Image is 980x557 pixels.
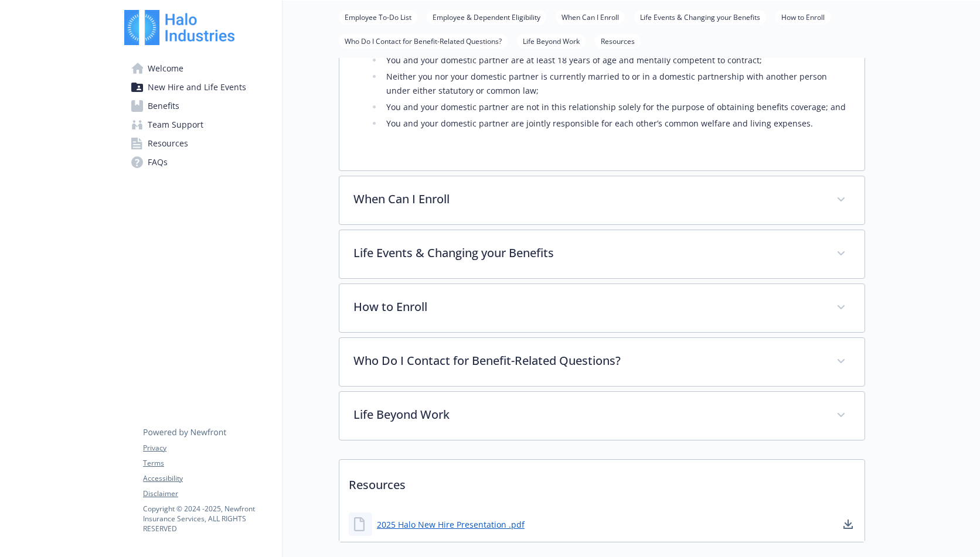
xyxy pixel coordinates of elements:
span: Team Support [148,115,203,134]
a: When Can I Enroll [556,11,625,22]
a: 2025 Halo New Hire Presentation .pdf [377,518,525,531]
div: Life Beyond Work [339,392,865,440]
p: Resources [339,460,865,503]
a: Benefits [124,97,273,115]
a: Team Support [124,115,273,134]
p: Life Beyond Work [353,406,822,423]
a: Resources [595,35,641,46]
p: Who Do I Contact for Benefit-Related Questions? [353,352,822,370]
a: Privacy [143,443,272,453]
div: Who Do I Contact for Benefit-Related Questions? [339,338,865,386]
div: Life Events & Changing your Benefits [339,230,865,278]
a: New Hire and Life Events [124,78,273,97]
p: How to Enroll [353,298,822,316]
a: Employee To-Do List [339,11,417,22]
a: Life Beyond Work [517,35,586,46]
li: You and your domestic partner are at least 18 years of age and mentally competent to contract;​ [383,53,850,67]
a: How to Enroll [775,11,831,22]
span: Resources [148,134,188,153]
a: Welcome [124,59,273,78]
span: New Hire and Life Events [148,78,246,97]
a: Terms [143,458,272,469]
a: Employee & Dependent Eligibility [427,11,546,22]
a: Life Events & Changing your Benefits [634,11,766,22]
li: You and your domestic partner are jointly responsible for each other’s common welfare and living ... [383,117,850,131]
span: Benefits [148,97,179,115]
p: When Can I Enroll [353,190,822,208]
span: FAQs [148,153,168,172]
div: When Can I Enroll [339,176,865,224]
p: Copyright © 2024 - 2025 , Newfront Insurance Services, ALL RIGHTS RESERVED [143,504,272,534]
li: Neither you nor your domestic partner is currently married to or in a domestic partnership with a... [383,70,850,98]
a: Resources [124,134,273,153]
a: download document [841,517,855,531]
div: How to Enroll [339,284,865,332]
a: Who Do I Contact for Benefit-Related Questions? [339,35,508,46]
a: Accessibility [143,473,272,484]
a: FAQs [124,153,273,172]
span: Welcome [148,59,183,78]
li: You and your domestic partner are not in this relationship solely for the purpose of obtaining be... [383,100,850,114]
p: Life Events & Changing your Benefits [353,244,822,262]
a: Disclaimer [143,488,272,499]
